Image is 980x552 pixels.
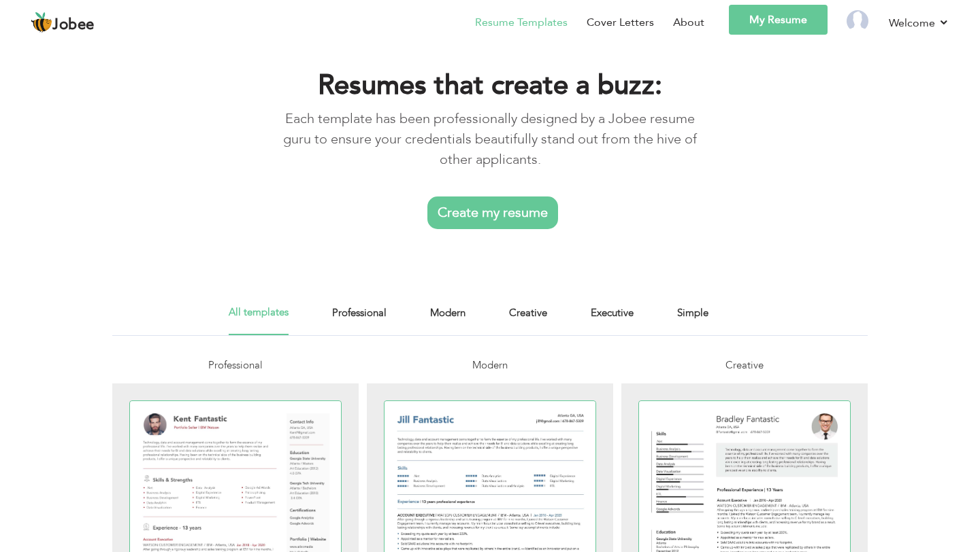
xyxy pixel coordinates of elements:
a: Welcome [889,14,949,31]
a: All templates [229,305,289,335]
a: Professional [332,305,387,335]
span: Jobee [52,18,95,33]
p: Each template has been professionally designed by a Jobee resume guru to ensure your credentials ... [278,109,702,170]
a: Cover Letters [587,14,654,31]
a: Executive [591,305,634,335]
img: jobee.io [31,12,52,33]
a: Modern [430,305,465,335]
a: My Resume [729,5,828,35]
img: Profile Img [847,10,868,32]
a: About [673,14,704,31]
span: Professional [208,358,263,372]
a: Simple [677,305,708,335]
a: Resume Templates [475,14,568,31]
a: Creative [509,305,547,335]
span: Modern [472,358,508,372]
span: Creative [725,358,764,372]
h1: Resumes that create a buzz: [278,68,702,103]
a: Create my resume [427,196,558,229]
a: Jobee [31,12,95,33]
